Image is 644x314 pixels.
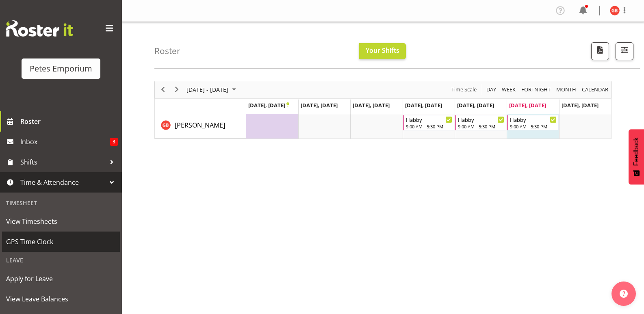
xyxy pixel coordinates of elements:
div: Gillian Byford"s event - Habby Begin From Saturday, September 27, 2025 at 9:00:00 AM GMT+12:00 En... [507,115,558,130]
a: View Leave Balances [2,289,120,309]
button: Timeline Week [501,84,517,95]
span: [DATE], [DATE] [562,102,598,109]
span: Month [555,84,577,95]
div: Habby [406,115,452,123]
span: 3 [110,138,118,146]
button: Filter Shifts [616,42,633,60]
span: Week [501,84,516,95]
button: Timeline Day [485,84,498,95]
span: [DATE], [DATE] [353,102,390,109]
button: Fortnight [520,84,552,95]
a: Apply for Leave [2,269,120,289]
div: Timeline Week of September 27, 2025 [154,81,611,139]
a: View Timesheets [2,211,120,232]
span: calendar [581,84,609,95]
div: previous period [156,81,170,98]
div: September 22 - 28, 2025 [184,81,241,98]
div: Habby [458,115,504,123]
span: [DATE], [DATE] [405,102,442,109]
img: gillian-byford11184.jpg [610,6,620,15]
span: View Timesheets [6,215,116,227]
button: Feedback - Show survey [629,129,644,184]
h4: Roster [154,46,180,56]
span: Time Scale [451,84,477,95]
button: Previous [158,84,169,95]
div: 9:00 AM - 5:30 PM [510,123,556,130]
button: Timeline Month [555,84,578,95]
div: 9:00 AM - 5:30 PM [406,123,452,130]
table: Timeline Week of September 27, 2025 [246,114,611,139]
div: Gillian Byford"s event - Habby Begin From Thursday, September 25, 2025 at 9:00:00 AM GMT+12:00 En... [403,115,454,130]
button: Download a PDF of the roster according to the set date range. [591,42,609,60]
span: Day [486,84,497,95]
div: next period [170,81,184,98]
td: Gillian Byford resource [155,114,246,139]
a: [PERSON_NAME] [175,120,225,130]
div: 9:00 AM - 5:30 PM [458,123,504,130]
button: Month [581,84,610,95]
span: [PERSON_NAME] [175,121,225,130]
span: Shifts [20,156,106,168]
div: Habby [510,115,556,123]
span: [DATE], [DATE] [457,102,494,109]
span: [DATE], [DATE] [509,102,546,109]
div: Timesheet [2,195,120,211]
button: Time Scale [450,84,478,95]
button: Next [171,84,182,95]
img: help-xxl-2.png [620,290,628,298]
span: [DATE], [DATE] [248,102,289,109]
img: Rosterit website logo [6,20,73,37]
span: [DATE] - [DATE] [186,84,229,95]
span: Roster [20,115,118,128]
span: [DATE], [DATE] [301,102,338,109]
span: Apply for Leave [6,273,116,285]
a: GPS Time Clock [2,232,120,252]
span: Time & Attendance [20,176,106,188]
div: Petes Emporium [30,63,92,75]
span: Fortnight [520,84,551,95]
button: Your Shifts [359,43,406,59]
span: View Leave Balances [6,293,116,305]
button: September 2025 [185,84,240,95]
div: Gillian Byford"s event - Habby Begin From Friday, September 26, 2025 at 9:00:00 AM GMT+12:00 Ends... [455,115,506,130]
span: Inbox [20,136,110,148]
div: Leave [2,252,120,269]
span: Feedback [633,137,640,166]
span: Your Shifts [366,46,399,55]
span: GPS Time Clock [6,236,116,248]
